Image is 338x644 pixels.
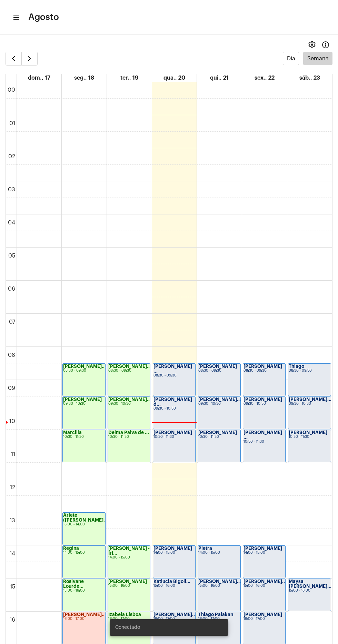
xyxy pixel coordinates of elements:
[153,579,190,584] strong: Katiucia Bigoli...
[153,364,192,373] strong: [PERSON_NAME] ...
[63,579,84,588] strong: Rosivane Lourde...
[108,402,150,406] div: 09:30 - 10:30
[153,584,195,588] div: 15:00 - 16:00
[153,374,195,378] div: 08:30 - 09:30
[198,402,240,406] div: 09:30 - 10:30
[198,369,240,373] div: 08:30 - 09:30
[7,385,17,391] div: 09
[6,87,17,93] div: 00
[108,584,150,588] div: 15:00 - 16:00
[108,546,150,555] strong: [PERSON_NAME] - Irl...
[243,440,285,444] div: 10:30 - 11:30
[162,74,187,82] a: 20 de agosto de 2025
[153,551,195,555] div: 14:00 - 15:00
[198,579,241,584] strong: [PERSON_NAME]...
[253,74,276,82] a: 22 de agosto de 2025
[243,430,282,440] strong: [PERSON_NAME] ...
[153,407,195,411] div: 09:30 - 10:30
[115,624,140,631] span: Conectado
[308,41,316,49] span: settings
[153,397,192,406] strong: [PERSON_NAME] d...
[7,286,17,292] div: 06
[63,364,106,369] strong: [PERSON_NAME]...
[289,397,331,402] strong: [PERSON_NAME]...
[7,187,17,193] div: 03
[8,418,17,424] div: 10
[8,319,17,325] div: 07
[10,451,17,457] div: 11
[8,551,17,557] div: 14
[7,153,17,160] div: 02
[9,584,17,590] div: 15
[119,74,140,82] a: 19 de agosto de 2025
[243,584,285,588] div: 15:00 - 16:00
[8,120,17,127] div: 01
[7,253,17,259] div: 05
[63,612,106,617] strong: [PERSON_NAME]...
[289,369,330,373] div: 08:30 - 09:30
[198,551,240,555] div: 14:00 - 15:00
[305,38,319,52] button: settings
[243,402,285,406] div: 09:30 - 10:30
[73,74,96,82] a: 18 de agosto de 2025
[8,617,17,623] div: 16
[28,12,59,23] span: Agosto
[8,517,17,524] div: 13
[108,579,147,584] strong: [PERSON_NAME]
[12,13,19,22] mat-icon: sidenav icon
[289,435,330,439] div: 10:30 - 11:30
[289,364,304,369] strong: Thiago
[108,556,150,560] div: 14:00 - 15:00
[243,369,285,373] div: 08:30 - 09:30
[243,397,282,402] strong: [PERSON_NAME]
[21,52,38,66] button: Próximo Semana
[198,584,240,588] div: 15:00 - 16:00
[289,402,330,406] div: 09:30 - 10:30
[63,513,108,522] strong: Arlete ([PERSON_NAME]...
[243,617,285,621] div: 16:00 - 17:00
[63,523,105,526] div: 13:00 - 14:00
[108,435,150,439] div: 10:30 - 11:30
[243,612,282,617] strong: [PERSON_NAME]
[63,435,105,439] div: 10:30 - 11:30
[209,74,230,82] a: 21 de agosto de 2025
[319,38,332,52] button: Info
[153,546,192,551] strong: [PERSON_NAME]
[9,484,17,491] div: 12
[153,435,195,439] div: 10:30 - 11:30
[27,74,52,82] a: 17 de agosto de 2025
[63,551,105,555] div: 14:00 - 15:00
[321,41,330,49] mat-icon: Info
[6,52,22,66] button: Semana Anterior
[7,220,17,226] div: 04
[198,435,240,439] div: 10:30 - 11:30
[283,52,299,65] button: Dia
[63,430,82,435] strong: Marcilia
[108,369,150,373] div: 08:30 - 09:30
[289,589,330,593] div: 15:00 - 16:00
[63,397,102,402] strong: [PERSON_NAME]
[289,579,331,588] strong: Maysa [PERSON_NAME]...
[289,430,327,435] strong: [PERSON_NAME]
[63,369,105,373] div: 08:30 - 09:30
[198,397,241,402] strong: [PERSON_NAME]...
[243,546,282,551] strong: [PERSON_NAME]
[243,551,285,555] div: 14:00 - 15:00
[108,397,151,402] strong: [PERSON_NAME]...
[7,352,17,358] div: 08
[153,430,192,435] strong: [PERSON_NAME]
[63,589,105,593] div: 15:00 - 16:00
[63,402,105,406] div: 09:30 - 10:30
[108,364,151,369] strong: [PERSON_NAME]...
[63,617,105,621] div: 16:00 - 17:00
[108,430,149,435] strong: Delma Paiva de ...
[198,430,237,435] strong: [PERSON_NAME]
[63,546,79,551] strong: Regina
[303,52,332,65] button: Semana
[298,74,321,82] a: 23 de agosto de 2025
[198,546,212,551] strong: Pietra
[243,364,282,369] strong: [PERSON_NAME]
[243,579,286,584] strong: [PERSON_NAME]...
[198,364,237,369] strong: [PERSON_NAME]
